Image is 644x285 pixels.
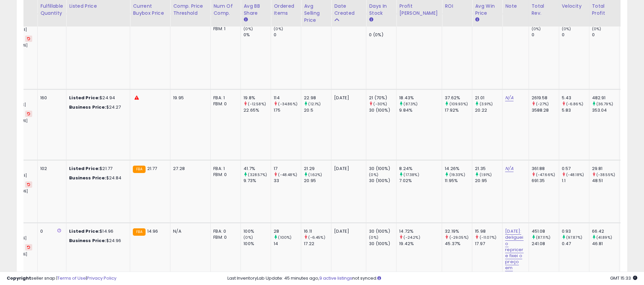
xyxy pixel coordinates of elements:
small: (17.38%) [404,172,419,177]
div: Note [505,3,526,10]
div: 27.28 [173,166,205,172]
div: 451.08 [532,228,559,234]
div: 691.35 [532,178,559,184]
div: 22.65% [244,107,271,113]
div: 7.02% [399,178,442,184]
small: (0%) [532,26,541,32]
div: 0 (0%) [369,32,396,38]
div: Comp. Price Threshold [173,3,208,17]
div: 14 [274,241,301,247]
div: $24.94 [69,95,125,101]
div: ROI [445,3,469,10]
strong: Copyright [7,275,31,281]
div: 20.95 [475,178,502,184]
small: (-48.18%) [566,172,584,177]
b: Listed Price: [69,95,100,101]
a: Terms of Use [57,275,86,281]
div: 30 (100%) [369,241,396,247]
div: Avg Selling Price [304,3,328,24]
div: 114 [274,95,301,101]
div: 0 [274,32,301,38]
div: 102 [40,166,61,172]
div: Days In Stock [369,3,393,17]
div: 41.7% [244,166,271,172]
small: (87.11%) [536,235,550,240]
div: 16.11 [304,228,331,234]
div: 482.91 [592,95,619,101]
span: 14.96 [147,228,158,234]
div: 45.37% [445,241,472,247]
div: 100% [244,241,271,247]
small: Avg Win Price. [475,17,479,23]
small: (-47.66%) [536,172,555,177]
small: (0%) [244,235,253,240]
small: (19.33%) [449,172,465,177]
div: 5.43 [562,95,589,101]
div: Ordered Items [274,3,298,17]
div: 17.92% [445,107,472,113]
div: 37.62% [445,95,472,101]
small: (0%) [369,172,378,177]
div: 0.93 [562,228,589,234]
div: 17.22 [304,241,331,247]
div: 9.84% [399,107,442,113]
small: (-34.86%) [278,101,297,107]
small: (0%) [274,26,283,32]
div: Avg BB Share [244,3,268,17]
small: (-24.2%) [404,235,420,240]
div: 18.43% [399,95,442,101]
div: FBM: 0 [213,101,235,107]
small: (0%) [562,26,571,32]
small: (41.89%) [596,235,612,240]
div: 21.01 [475,95,502,101]
div: Avg Win Price [475,3,499,17]
small: (-11.07%) [480,235,496,240]
div: 0.47 [562,241,589,247]
div: 15.98 [475,228,502,234]
div: $24.84 [69,175,125,181]
small: (328.57%) [248,172,267,177]
div: [DATE] [334,166,361,172]
div: 9.73% [244,178,271,184]
div: Fulfillable Quantity [40,3,63,17]
div: FBA: 1 [213,166,235,172]
small: (3.91%) [480,101,493,107]
small: (36.79%) [596,101,613,107]
div: 29.81 [592,166,619,172]
div: 21.29 [304,166,331,172]
div: 100% [244,228,271,234]
div: 32.19% [445,228,472,234]
div: 3588.28 [532,107,559,113]
a: [DATE]: deliguei o repricer e fixei o preço em 16.97 [505,228,523,277]
small: (0%) [369,235,378,240]
div: 21 (70%) [369,95,396,101]
small: (109.93%) [449,101,468,107]
div: 19.95 [173,95,205,101]
div: 30 (100%) [369,228,396,234]
div: 30 (100%) [369,178,396,184]
div: 28 [274,228,301,234]
div: $24.27 [69,104,125,110]
div: 353.04 [592,107,619,113]
div: 0 [532,32,559,38]
div: 19.8% [244,95,271,101]
small: Days In Stock. [369,17,373,23]
small: (-29.05%) [449,235,469,240]
div: 14.72% [399,228,442,234]
div: 0 [40,228,61,234]
div: FBM: 0 [213,234,235,240]
div: 5.83 [562,107,589,113]
div: 21.35 [475,166,502,172]
small: (-38.55%) [596,172,615,177]
span: 21.77 [147,165,157,172]
div: 0.57 [562,166,589,172]
div: 19.42% [399,241,442,247]
small: Avg BB Share. [244,17,248,23]
b: Business Price: [69,104,106,110]
div: Profit [PERSON_NAME] [399,3,439,17]
div: Total Rev. [532,3,556,17]
small: (-48.48%) [278,172,297,177]
small: (-6.45%) [308,235,325,240]
div: 160 [40,95,61,101]
div: FBA: 0 [213,228,235,234]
